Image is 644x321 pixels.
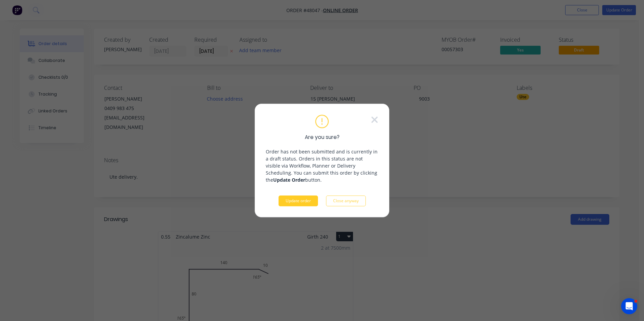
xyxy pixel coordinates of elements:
[279,195,318,206] button: Update order
[273,177,305,183] strong: Update Order
[305,134,340,141] span: Are you sure?
[621,298,637,314] iframe: Intercom live chat
[326,195,366,206] button: Close anyway
[266,148,378,183] p: Order has not been submitted and is currently in a draft status. Orders in this status are not vi...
